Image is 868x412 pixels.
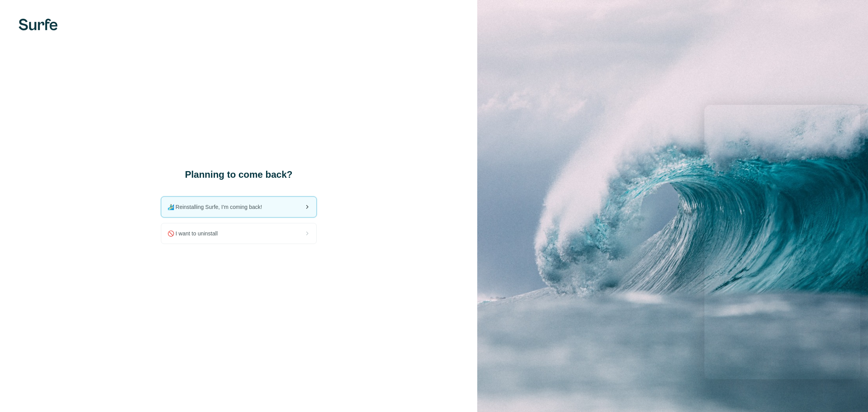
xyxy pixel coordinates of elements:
iframe: Intercom live chat [842,385,860,404]
iframe: Intercom live chat [704,105,860,379]
h1: Planning to come back? [161,168,317,181]
span: 🚫 I want to uninstall [168,230,224,237]
span: 🏄🏻‍♂️ Reinstalling Surfe, I'm coming back! [168,203,268,211]
img: Surfe's logo [19,19,58,30]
